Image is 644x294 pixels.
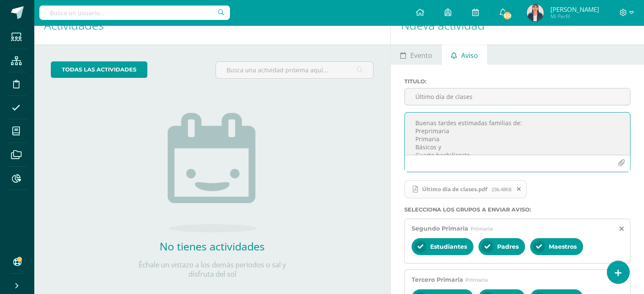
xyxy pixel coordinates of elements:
span: Aviso [461,45,478,66]
span: Primaria [470,225,493,232]
span: Tercero Primaria [412,276,463,283]
p: Échale un vistazo a los demás períodos o sal y disfruta del sol [127,260,297,279]
textarea: Buenas tardes estimadas familias de: Preprimaria Primaria Básicos y Cuarto bachillerato Compartim... [405,113,630,155]
span: Primaria [465,277,488,283]
input: Busca una actividad próxima aquí... [216,62,373,78]
span: [PERSON_NAME] [550,5,599,14]
span: 236.48KB [492,186,511,192]
a: todas las Actividades [51,61,147,78]
h2: No tienes actividades [127,239,297,253]
a: Aviso [442,44,487,65]
span: Último día de clases.pdf [418,186,492,192]
span: Maestros [549,243,577,250]
span: Evento [410,45,432,66]
span: Segundo Primaria [412,225,468,232]
span: Mi Perfil [550,13,599,20]
span: Padres [497,243,519,250]
span: 532 [503,11,512,20]
input: Titulo [405,88,630,105]
span: Último día de clases.pdf [404,180,527,199]
img: 0ffcb52647a54a2841eb20d44d035e76.png [527,4,544,21]
input: Busca un usuario... [39,5,230,20]
img: no_activities.png [168,113,257,232]
span: Remover archivo [512,184,526,194]
span: Estudiantes [430,243,467,250]
a: Evento [391,44,441,65]
label: Selecciona los grupos a enviar aviso : [404,206,630,213]
label: Titulo : [404,78,630,85]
